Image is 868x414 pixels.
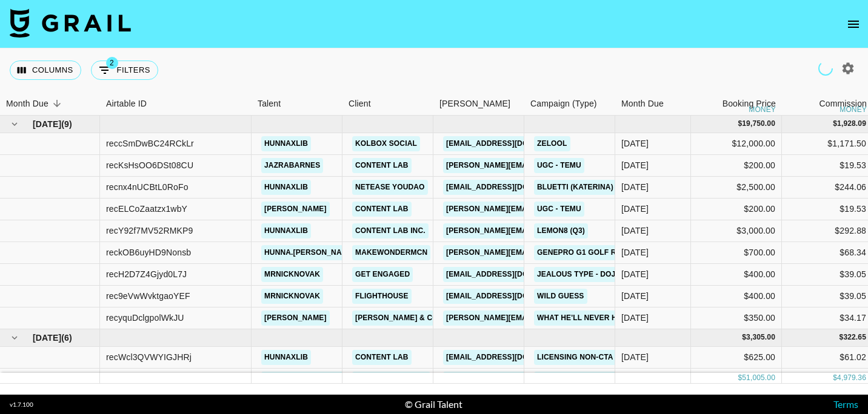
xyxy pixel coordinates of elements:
[106,92,147,116] div: Airtable ID
[534,158,584,173] a: UGC - Temu
[352,136,420,151] a: KolBox Social
[106,57,118,69] span: 2
[261,223,311,238] a: hunnaxlib
[746,332,775,343] div: 3,305.00
[106,351,192,363] div: recWcl3QVWYIGJHRj
[742,332,746,343] div: $
[443,289,579,304] a: [EMAIL_ADDRESS][DOMAIN_NAME]
[10,8,131,38] img: Grail Talent
[691,286,782,307] div: $400.00
[615,92,691,116] div: Month Due
[534,350,616,365] a: Licensing Non-CTA
[10,61,81,80] button: Select columns
[749,106,776,113] div: money
[443,158,641,173] a: [PERSON_NAME][EMAIL_ADDRESS][DOMAIN_NAME]
[524,92,615,116] div: Campaign (Type)
[352,158,412,173] a: Content Lab
[6,329,23,346] button: hide children
[61,118,72,130] span: ( 9 )
[443,202,641,217] a: [PERSON_NAME][EMAIL_ADDRESS][DOMAIN_NAME]
[261,202,330,217] a: [PERSON_NAME]
[106,137,194,149] div: reccSmDwBC24RCkLr
[261,289,323,304] a: mrnicknovak
[534,310,699,326] a: What He'll Never Have [PERSON_NAME]
[48,95,65,112] button: Sort
[261,267,323,282] a: mrnicknovak
[443,267,579,282] a: [EMAIL_ADDRESS][DOMAIN_NAME]
[10,401,33,409] div: v 1.7.100
[261,245,358,260] a: Hunna.[PERSON_NAME]
[691,220,782,242] div: $3,000.00
[621,290,649,302] div: Sep '25
[534,223,588,238] a: Lemon8 (Q3)
[723,92,776,116] div: Booking Price
[691,199,782,220] div: $200.00
[621,312,649,324] div: Sep '25
[534,245,668,260] a: GenePro G1 Golf Rangefinder
[433,92,524,116] div: Booker
[621,268,649,280] div: Sep '25
[621,159,649,171] div: Sep '25
[443,310,703,326] a: [PERSON_NAME][EMAIL_ADDRESS][PERSON_NAME][DOMAIN_NAME]
[352,310,458,326] a: [PERSON_NAME] & Co LLC
[530,92,597,116] div: Campaign (Type)
[352,202,412,217] a: Content Lab
[100,92,252,116] div: Airtable ID
[621,92,664,116] div: Month Due
[261,350,311,365] a: hunnaxlib
[106,312,184,324] div: recyquDclgpolWkJU
[840,106,867,113] div: money
[837,119,866,129] div: 1,928.09
[252,92,342,116] div: Talent
[352,350,412,365] a: Content Lab
[443,223,641,238] a: [PERSON_NAME][EMAIL_ADDRESS][DOMAIN_NAME]
[621,137,649,149] div: Sep '25
[691,264,782,286] div: $400.00
[106,290,190,302] div: rec9eVwWvktgaoYEF
[443,180,579,195] a: [EMAIL_ADDRESS][DOMAIN_NAME]
[833,398,858,410] a: Terms
[534,372,668,387] a: GenePro G1 Golf Rangefinder
[534,136,570,151] a: Zelool
[106,203,187,215] div: recELCoZaatzx1wbY
[33,332,61,344] span: [DATE]
[443,136,579,151] a: [EMAIL_ADDRESS][DOMAIN_NAME]
[843,332,866,343] div: 322.65
[352,180,428,195] a: NetEase YouDao
[33,118,61,130] span: [DATE]
[534,267,640,282] a: Jealous Type - Doja Cat
[61,332,72,344] span: ( 6 )
[691,155,782,177] div: $200.00
[691,242,782,264] div: $700.00
[6,92,48,116] div: Month Due
[534,180,616,195] a: Bluetti (Katerina)
[106,268,187,280] div: recH2D7Z4Gjyd0L7J
[91,61,158,80] button: Show filters
[443,350,579,365] a: [EMAIL_ADDRESS][DOMAIN_NAME]
[106,159,193,171] div: recKsHsOO6DSt08CU
[621,181,649,193] div: Sep '25
[837,373,866,383] div: 4,979.36
[818,61,833,76] span: Refreshing managers, users, talent, clients, campaigns...
[833,373,837,383] div: $
[352,223,429,238] a: Content Lab Inc.
[106,246,191,258] div: reckOB6uyHD9Nonsb
[106,225,193,237] div: recY92f7MV52RMKP9
[352,289,412,304] a: Flighthouse
[691,177,782,199] div: $2,500.00
[349,92,371,116] div: Client
[691,347,782,369] div: $625.00
[738,373,742,383] div: $
[691,133,782,155] div: $12,000.00
[352,267,413,282] a: Get Engaged
[534,202,584,217] a: UGC - Temu
[738,119,742,129] div: $
[352,372,430,387] a: makewondermcn
[261,180,311,195] a: hunnaxlib
[342,92,433,116] div: Client
[840,332,844,343] div: $
[261,158,323,173] a: jazrabarnes
[833,119,837,129] div: $
[841,12,866,36] button: open drawer
[258,92,281,116] div: Talent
